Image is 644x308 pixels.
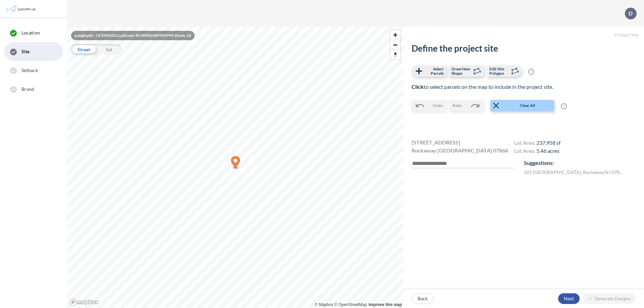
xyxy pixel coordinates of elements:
[412,293,434,304] button: Back
[390,40,400,50] span: Zoom out
[629,10,633,16] p: D
[536,147,559,154] span: 5.46 acres
[412,138,460,146] span: [STREET_ADDRESS]
[490,100,554,111] button: Clear All
[231,156,240,170] div: Map marker
[334,302,367,307] a: OpenStreetMap
[390,30,400,40] button: Zoom in
[69,298,99,306] a: Mapbox homepage
[21,86,35,93] span: Brand
[418,295,428,302] p: Back
[315,302,333,307] a: Mapbox
[412,100,446,111] button: Undo
[433,103,443,109] span: Undo
[21,67,38,74] span: Setback
[369,302,402,307] a: Improve this map
[21,29,40,36] span: Location
[536,139,560,146] span: 237,958 sf
[524,159,636,167] p: Suggestions:
[71,44,96,54] div: Street
[21,48,30,55] span: Site
[412,83,553,90] span: to select parcels on the map to include in the project site.
[514,139,560,147] h4: Lot Area:
[390,50,400,59] button: Reset bearing to north
[71,31,195,40] div: Longitude: -74.5496101 Latitude: 40.90962469999999 Zoom: 16
[501,103,553,109] span: Clear All
[558,293,580,304] button: Next
[5,3,38,15] img: Parafin
[452,103,462,109] span: Redo
[489,67,509,75] span: Edit Site Polygon
[412,43,636,54] h2: Define the project site
[424,67,444,75] span: Select Parcels
[404,27,644,43] h5: Project Site
[449,100,484,111] button: Redo
[514,147,560,156] h4: Lot Area:
[412,83,424,90] b: Click
[451,67,471,75] span: Draw New Shape
[524,169,625,176] label: 321 [GEOGRAPHIC_DATA] , Rockaway , NJ 07866 , US
[390,40,400,50] button: Zoom out
[561,103,567,109] span: ?
[528,69,534,75] span: ?
[412,146,508,155] span: Rockaway [GEOGRAPHIC_DATA] 07866
[96,44,121,54] div: Sat
[67,27,404,308] canvas: Map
